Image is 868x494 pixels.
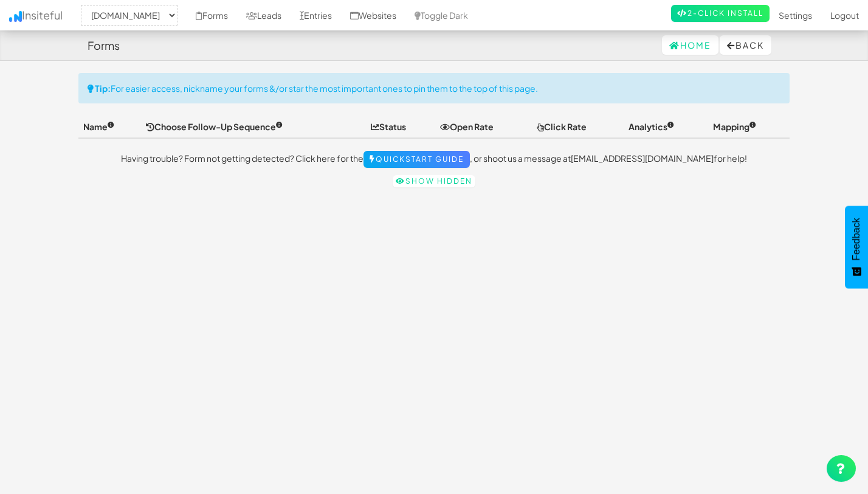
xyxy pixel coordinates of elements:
[88,40,120,52] h4: Forms
[78,73,790,103] div: For easier access, nickname your forms &/or star the most important ones to pin them to the top o...
[851,218,862,260] span: Feedback
[662,35,718,55] a: Home
[78,151,790,168] p: Having trouble? Form not getting detected? Click here for the , or shoot us a message at for help!
[532,116,623,138] th: Click Rate
[720,35,771,55] button: Back
[671,5,770,22] a: 2-Click Install
[571,153,714,164] a: [EMAIL_ADDRESS][DOMAIN_NAME]
[363,151,470,168] a: Quickstart Guide
[366,116,435,138] th: Status
[146,121,283,132] span: Choose Follow-Up Sequence
[845,206,868,288] button: Feedback - Show survey
[713,121,756,132] span: Mapping
[95,83,111,94] strong: Tip:
[9,11,22,22] img: icon.png
[629,121,674,132] span: Analytics
[393,175,475,187] a: Show hidden
[83,121,114,132] span: Name
[435,116,532,138] th: Open Rate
